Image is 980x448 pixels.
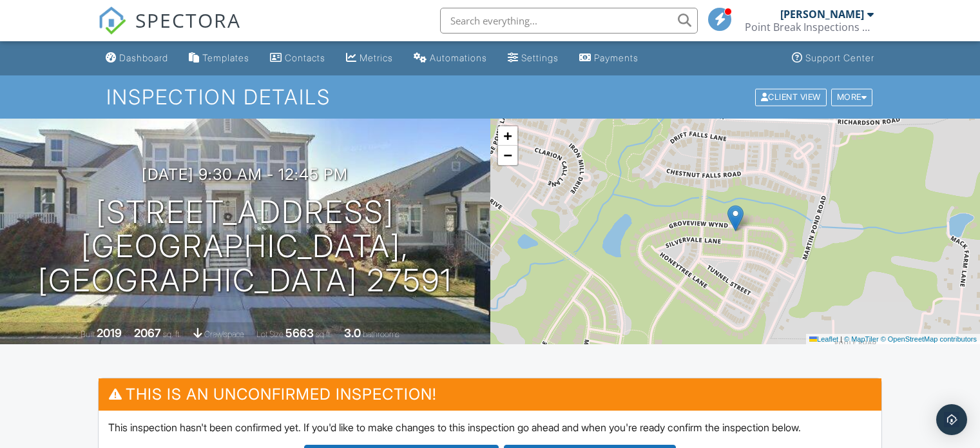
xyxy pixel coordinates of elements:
div: 5663 [285,326,314,340]
div: Metrics [360,52,393,63]
span: SPECTORA [135,6,241,34]
a: © MapTiler [844,335,879,343]
a: SPECTORA [98,17,241,44]
a: Client View [754,92,830,101]
a: Metrics [341,46,398,70]
img: The Best Home Inspection Software - Spectora [98,6,126,35]
div: Client View [755,88,827,106]
div: 2019 [97,326,122,340]
div: 2067 [134,326,161,340]
a: Automations (Basic) [408,46,492,70]
div: Dashboard [119,52,168,63]
div: 3.0 [344,326,361,340]
div: Automations [430,52,487,63]
span: Lot Size [256,329,283,339]
a: Leaflet [809,335,838,343]
input: Search everything... [440,8,698,34]
span: sq.ft. [316,329,332,339]
span: sq. ft. [163,329,181,339]
a: Payments [574,46,644,70]
h1: Inspection Details [106,86,874,108]
div: Payments [594,52,639,63]
a: Support Center [787,46,879,70]
span: + [503,128,512,144]
span: crawlspace [204,329,244,339]
a: Zoom in [498,126,517,146]
div: Settings [521,52,559,63]
h3: [DATE] 9:30 am - 12:45 pm [142,166,348,183]
p: This inspection hasn't been confirmed yet. If you'd like to make changes to this inspection go ah... [108,420,872,434]
a: Settings [503,46,564,70]
span: | [840,335,842,343]
div: [PERSON_NAME] [780,8,864,21]
a: © OpenStreetMap contributors [881,335,977,343]
span: − [503,147,512,163]
a: Dashboard [101,46,173,70]
div: Point Break Inspections LLC [745,21,874,34]
div: Templates [202,52,249,63]
a: Contacts [265,46,331,70]
div: Contacts [285,52,325,63]
h3: This is an Unconfirmed Inspection! [99,378,881,410]
h1: [STREET_ADDRESS] [GEOGRAPHIC_DATA], [GEOGRAPHIC_DATA] 27591 [21,195,470,297]
span: bathrooms [363,329,399,339]
img: Marker [727,205,744,231]
span: Built [81,329,95,339]
div: Open Intercom Messenger [936,404,967,435]
a: Zoom out [498,146,517,165]
div: Support Center [805,52,874,63]
a: Templates [184,46,255,70]
div: More [831,88,873,106]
